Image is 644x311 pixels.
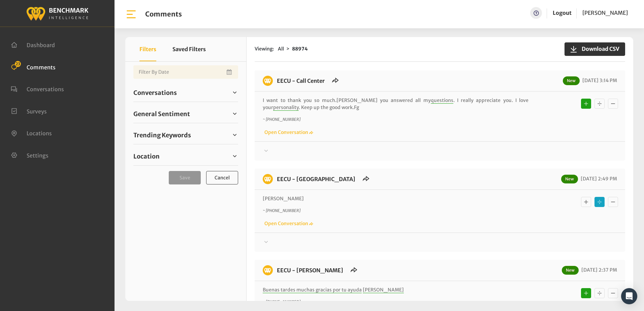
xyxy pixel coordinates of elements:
[26,5,89,22] img: benchmark
[11,151,49,158] a: Settings
[11,85,64,92] a: Conversations
[27,42,55,48] span: Dashboard
[27,64,56,70] span: Comments
[139,37,156,61] button: Filters
[133,151,238,161] a: Location
[11,41,55,48] a: Dashboard
[273,76,329,86] h6: EECU - Call Center
[263,129,313,135] a: Open Conversation
[579,195,620,209] div: Basic example
[431,97,453,104] span: questions
[581,77,617,83] span: [DATE] 3:14 PM
[363,287,404,293] span: [PERSON_NAME]
[292,46,308,52] strong: 88974
[206,171,238,184] button: Cancel
[579,176,617,182] span: [DATE] 2:49 PM
[125,8,137,20] img: bar
[255,45,274,53] span: Viewing:
[133,109,238,119] a: General Sentiment
[273,174,359,184] h6: EECU - Clinton Way
[553,7,572,19] a: Logout
[579,97,620,110] div: Basic example
[225,65,234,79] button: Open Calendar
[15,61,21,67] span: 23
[133,131,191,140] span: Trending Keywords
[578,45,619,53] span: Download CSV
[582,9,628,16] span: [PERSON_NAME]
[263,174,273,184] img: benchmark
[133,65,238,79] input: Date range input field
[273,265,347,275] h6: EECU - Van Ness
[580,267,617,273] span: [DATE] 2:37 PM
[11,63,56,70] a: Comments 23
[621,288,637,304] div: Open Intercom Messenger
[563,76,580,85] span: New
[133,152,160,161] span: Location
[562,266,579,275] span: New
[565,42,625,56] button: Download CSV
[27,108,47,114] span: Surveys
[133,88,238,98] a: Conversations
[579,286,620,300] div: Basic example
[263,287,362,293] span: Buenas tardes muchas gracias por tu ayuda
[133,130,238,140] a: Trending Keywords
[133,88,177,97] span: Conversations
[263,195,528,202] p: [PERSON_NAME]
[172,37,206,61] button: Saved Filters
[27,152,49,159] span: Settings
[273,104,299,111] span: personality
[277,77,325,84] a: EECU - Call Center
[145,10,182,18] h1: Comments
[27,130,52,137] span: Locations
[11,107,47,114] a: Surveys
[11,129,52,136] a: Locations
[278,46,284,52] span: All
[561,175,578,183] span: New
[133,109,190,118] span: General Sentiment
[277,267,343,274] a: EECU - [PERSON_NAME]
[263,76,273,86] img: benchmark
[553,9,572,16] a: Logout
[277,176,355,182] a: EECU - [GEOGRAPHIC_DATA]
[263,220,313,227] a: Open Conversation
[263,97,528,111] p: I want to thank you so much.[PERSON_NAME] you answered all my . I really appreciate you. I love y...
[263,299,300,304] i: ~ [PHONE_NUMBER]
[582,7,628,19] a: [PERSON_NAME]
[263,265,273,275] img: benchmark
[263,117,300,122] i: ~ [PHONE_NUMBER]
[263,208,300,213] i: ~ [PHONE_NUMBER]
[27,86,64,93] span: Conversations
